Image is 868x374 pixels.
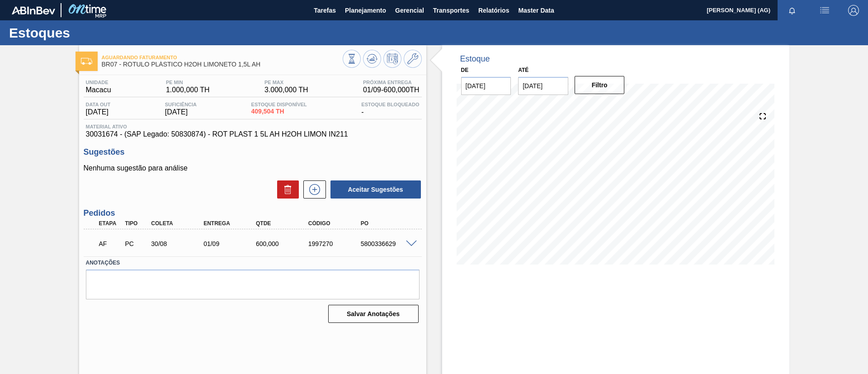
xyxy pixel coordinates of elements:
div: Aceitar Sugestões [326,180,422,199]
button: Programar Estoque [383,50,401,68]
span: PE MAX [264,80,308,85]
button: Ir ao Master Data / Geral [404,50,422,68]
div: Qtde [254,220,312,227]
h3: Sugestões [84,147,422,157]
div: Etapa [97,220,124,227]
input: dd/mm/yyyy [518,77,568,95]
span: Gerencial [395,5,424,16]
label: Até [518,67,528,73]
div: Entrega [201,220,260,227]
h1: Estoques [9,28,170,38]
button: Filtro [575,76,625,94]
label: De [461,67,469,73]
button: Visão Geral dos Estoques [343,50,361,68]
div: Pedido de Compra [123,240,150,247]
span: Master Data [518,5,554,16]
span: Relatórios [478,5,509,16]
span: 409,504 TH [251,108,307,115]
div: 1997270 [306,240,365,247]
span: BR07 - RÓTULO PLÁSTICO H2OH LIMONETO 1,5L AH [102,61,343,68]
button: Notificações [778,4,807,17]
span: Material ativo [86,124,420,129]
img: Logout [848,5,859,16]
p: AF [99,240,122,247]
input: dd/mm/yyyy [461,77,511,95]
div: 01/09/2025 [201,240,260,247]
div: - [359,102,421,116]
button: Atualizar Gráfico [363,50,381,68]
div: PO [359,220,417,227]
button: Salvar Anotações [328,305,419,323]
div: Coleta [149,220,208,227]
span: Aguardando Faturamento [102,55,343,60]
span: PE MIN [166,80,210,85]
div: Código [306,220,365,227]
label: Anotações [86,256,420,270]
span: Estoque Disponível [251,102,307,107]
img: userActions [819,5,830,16]
div: 30/08/2025 [149,240,208,247]
div: Nova sugestão [299,180,326,199]
span: Suficiência [165,102,197,107]
span: Planejamento [345,5,386,16]
div: Aguardando Faturamento [97,234,124,254]
span: 30031674 - (SAP Legado: 50830874) - ROT PLAST 1 5L AH H2OH LIMON IN211 [86,130,420,138]
span: 01/09 - 600,000 TH [363,86,420,94]
img: Ícone [81,58,92,65]
div: Excluir Sugestões [273,180,299,199]
span: 1.000,000 TH [166,86,210,94]
span: 3.000,000 TH [264,86,308,94]
span: Unidade [86,80,111,85]
span: Próxima Entrega [363,80,420,85]
div: Estoque [460,54,490,64]
span: Estoque Bloqueado [361,102,419,107]
span: Macacu [86,86,111,94]
div: 5800336629 [359,240,417,247]
p: Nenhuma sugestão para análise [84,164,422,172]
div: 600,000 [254,240,312,247]
span: Transportes [433,5,469,16]
span: [DATE] [165,108,197,116]
span: Tarefas [314,5,336,16]
span: [DATE] [86,108,111,116]
button: Aceitar Sugestões [330,180,421,199]
div: Tipo [123,220,150,227]
img: TNhmsLtSVTkK8tSr43FrP2fwEKptu5GPRR3wAAAABJRU5ErkJggg== [12,6,55,14]
span: Data out [86,102,111,107]
h3: Pedidos [84,208,422,218]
